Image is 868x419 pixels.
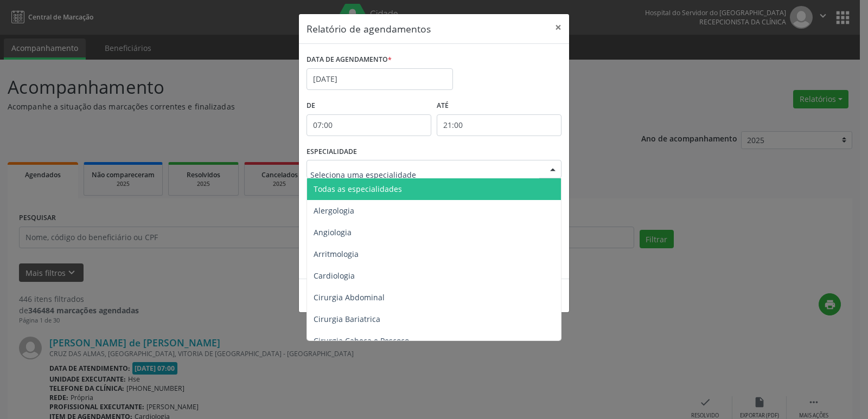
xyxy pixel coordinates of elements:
[307,51,392,68] label: DATA DE AGENDAMENTO
[437,114,561,136] input: Selecione o horário final
[314,314,380,324] span: Cirurgia Bariatrica
[307,98,431,114] label: De
[314,184,402,194] span: Todas as especialidades
[314,336,409,346] span: Cirurgia Cabeça e Pescoço
[310,164,539,185] input: Seleciona uma especialidade
[547,14,569,41] button: Close
[314,205,354,216] span: Alergologia
[307,68,453,90] input: Selecione uma data ou intervalo
[307,114,431,136] input: Selecione o horário inicial
[307,144,357,160] label: ESPECIALIDADE
[314,227,352,237] span: Angiologia
[314,292,385,302] span: Cirurgia Abdominal
[307,22,431,36] h5: Relatório de agendamentos
[437,98,561,114] label: ATÉ
[314,270,355,281] span: Cardiologia
[314,249,359,259] span: Arritmologia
